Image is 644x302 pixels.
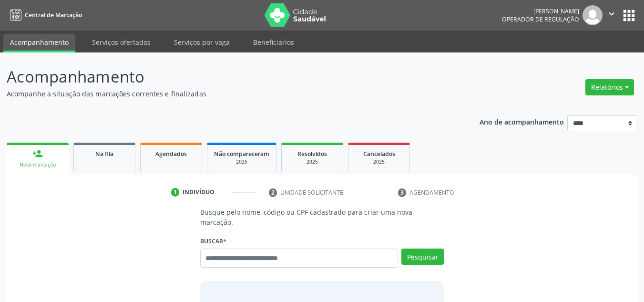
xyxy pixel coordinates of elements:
[183,188,215,197] div: Indivíduo
[288,158,336,166] div: 2025
[200,207,444,227] p: Busque pelo nome, código ou CPF cadastrado para criar uma nova marcação.
[7,89,448,99] p: Acompanhe a situação das marcações correntes e finalizadas
[7,7,82,23] a: Central de Marcação
[95,150,113,158] span: Na fila
[246,34,301,51] a: Beneficiários
[7,65,448,89] p: Acompanhamento
[171,188,180,197] div: 1
[502,7,579,15] div: [PERSON_NAME]
[606,9,617,19] i: 
[297,150,327,158] span: Resolvidos
[25,11,82,19] span: Central de Marcação
[200,234,226,249] label: Buscar
[585,79,634,95] button: Relatórios
[167,34,236,51] a: Serviços por vaga
[480,115,564,127] p: Ano de acompanhamento
[85,34,157,51] a: Serviços ofertados
[502,15,579,23] span: Operador de regulação
[583,5,603,25] img: img
[363,150,395,158] span: Cancelados
[603,5,621,25] button: 
[401,249,444,265] button: Pesquisar
[355,158,403,166] div: 2025
[214,158,269,166] div: 2025
[13,161,62,168] div: Nova marcação
[621,7,637,24] button: apps
[3,34,75,52] a: Acompanhamento
[155,150,187,158] span: Agendados
[214,150,269,158] span: Não compareceram
[32,148,43,159] div: person_add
